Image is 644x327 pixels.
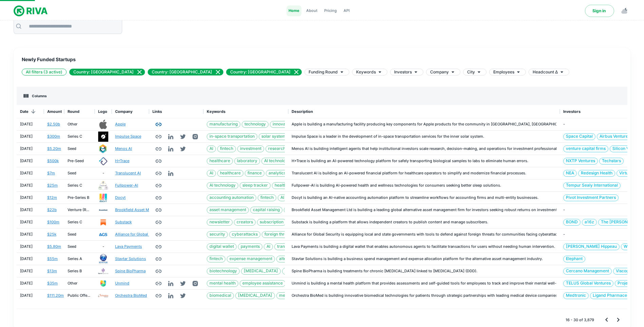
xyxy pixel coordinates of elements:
a: Docyt [115,195,126,201]
span: innovation [270,121,295,127]
span: AI [207,145,216,152]
div: security [207,231,228,238]
div: digital wallet [207,243,237,250]
div: healthcare [217,170,243,177]
a: $5.20m [47,146,61,152]
span: creators [234,219,255,225]
span: manufacturing [207,121,240,127]
a: $500k [47,158,59,164]
div: asset management [207,207,249,213]
a: $25k [47,231,56,237]
span: healthcare [218,170,243,176]
div: health monitoring [272,182,311,189]
span: asset management [207,207,249,213]
a: TELUS Global Ventures [563,280,613,287]
a: Impulse Space [115,134,141,139]
span: Country: [GEOGRAPHIC_DATA] [226,69,295,75]
div: payments [238,243,262,250]
span: finance [245,170,264,176]
a: API [342,5,352,16]
span: security [207,231,227,238]
a: $13m [47,268,57,274]
a: accounting automation [207,194,256,201]
img: Alliance for Global Security [98,229,108,240]
a: newsletter [207,219,233,226]
a: creators [234,219,256,226]
a: Home [287,5,301,16]
span: [MEDICAL_DATA] [241,268,280,274]
div: Date [17,105,44,118]
span: AI [207,170,216,176]
span: Medtronic [564,292,588,299]
a: innovation [270,121,295,128]
a: AI technology [207,182,238,189]
span: laboratory [235,158,260,164]
div: venture capital firms [563,145,608,152]
div: NXTP Ventures [563,158,598,165]
div: Date [20,105,29,118]
img: Apple [98,119,108,130]
span: digital wallet [207,243,236,250]
a: $5.80m [47,244,61,249]
a: AI [207,170,216,177]
div: Headcount Δ [529,69,569,75]
div: foreign threats [262,231,295,238]
div: Country: [GEOGRAPHIC_DATA] [69,69,145,75]
a: $100m [47,219,59,225]
span: Techstars [600,158,623,164]
div: clinical trial [282,268,310,275]
div: Employees [489,69,526,75]
div: Elephant [563,256,585,262]
a: $300m [47,134,60,139]
a: About [304,5,319,16]
a: investment [284,207,311,213]
span: Funding Round [309,69,338,75]
span: AI technology [262,158,293,164]
span: Company [430,69,449,75]
div: AI [207,145,216,152]
div: technology [242,121,269,128]
div: Amount [47,105,62,118]
span: About [306,8,317,14]
div: Round [64,105,95,118]
span: transactions [275,243,303,250]
a: $35m [47,280,58,286]
div: [MEDICAL_DATA] [235,292,275,299]
span: Pivot Investment Partners [564,194,618,201]
a: Tempur Sealy International [563,182,621,189]
span: biomedical [207,292,234,299]
a: Pivot Investment Partners [563,194,619,201]
div: AI [264,243,273,250]
div: Techstars [599,158,624,165]
span: Headcount Δ [533,69,558,75]
span: Elephant [564,256,585,262]
a: [MEDICAL_DATA] [241,268,281,275]
a: Redesign Health [578,170,615,177]
div: expense management [227,256,275,262]
a: a16z [582,219,597,226]
a: AI [278,194,287,201]
div: Virtue [617,170,633,177]
span: cyberattacks [229,231,260,238]
div: transactions [274,243,303,250]
span: newsletter [207,219,232,225]
a: AI technology [261,158,293,165]
a: investment [237,145,264,152]
button: Go to next page [612,314,624,326]
a: fintech [207,256,225,262]
div: fintech [217,145,236,152]
span: BOND [564,219,580,225]
div: Project A [615,280,638,287]
span: City [467,69,475,75]
div: Logo [98,105,107,118]
a: employee assistance [240,280,286,287]
span: Newly Funded Startups [22,56,622,63]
